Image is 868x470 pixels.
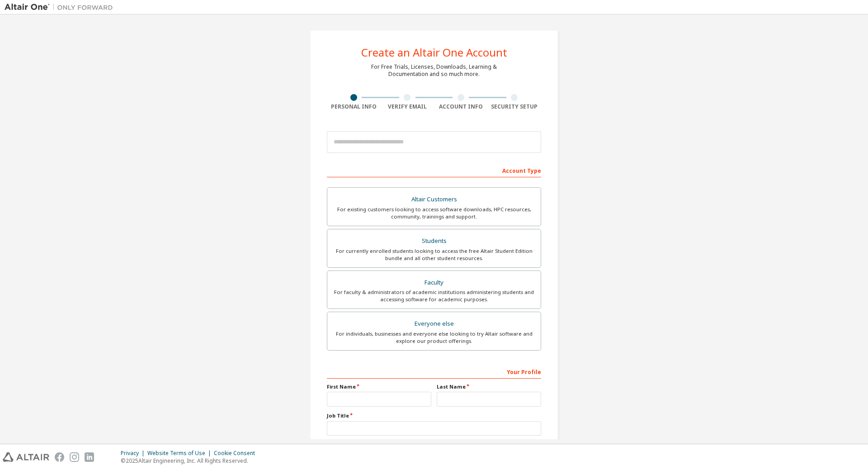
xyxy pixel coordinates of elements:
[333,318,535,330] div: Everyone else
[327,103,381,110] div: Personal Info
[333,206,535,220] div: For existing customers looking to access software downloads, HPC resources, community, trainings ...
[327,412,541,419] label: Job Title
[121,457,260,465] p: © 2025 Altair Engineering, Inc. All Rights Reserved.
[333,235,535,247] div: Students
[121,450,147,457] div: Privacy
[327,364,541,379] div: Your Profile
[361,47,507,58] div: Create an Altair One Account
[85,452,94,462] img: linkedin.svg
[434,103,488,110] div: Account Info
[3,452,49,462] img: altair_logo.svg
[214,450,260,457] div: Cookie Consent
[381,103,434,110] div: Verify Email
[488,103,542,110] div: Security Setup
[437,383,541,390] label: Last Name
[371,63,497,78] div: For Free Trials, Licenses, Downloads, Learning & Documentation and so much more.
[147,450,214,457] div: Website Terms of Use
[333,247,535,262] div: For currently enrolled students looking to access the free Altair Student Edition bundle and all ...
[55,452,64,462] img: facebook.svg
[5,3,118,12] img: Altair One
[333,289,535,303] div: For faculty & administrators of academic institutions administering students and accessing softwa...
[70,452,79,462] img: instagram.svg
[333,193,535,206] div: Altair Customers
[327,163,541,177] div: Account Type
[327,383,431,390] label: First Name
[333,330,535,345] div: For individuals, businesses and everyone else looking to try Altair software and explore our prod...
[333,276,535,289] div: Faculty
